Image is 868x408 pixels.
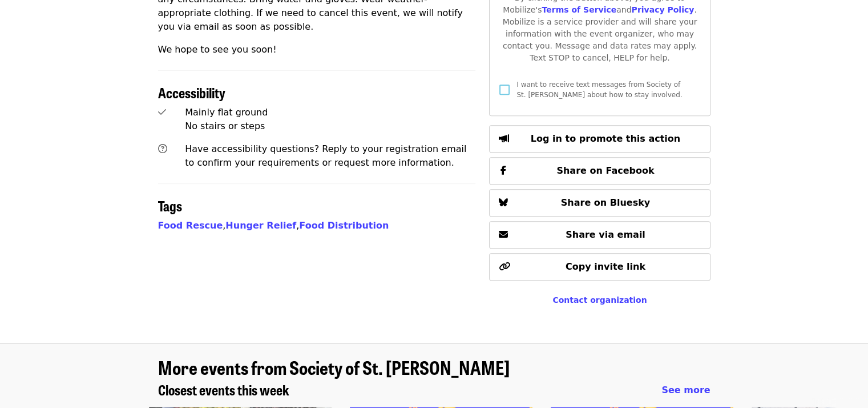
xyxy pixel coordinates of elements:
[185,143,466,168] span: Have accessibility questions? Reply to your registration email to confirm your requirements or re...
[149,382,720,398] div: Closest events this week
[185,119,475,133] div: No stairs or steps
[158,43,476,57] p: We hope to see you soon!
[661,383,710,397] a: See more
[299,220,389,231] a: Food Distribution
[158,107,166,118] i: check icon
[158,382,289,398] a: Closest events this week
[631,5,694,14] a: Privacy Policy
[566,229,645,240] span: Share via email
[566,261,645,272] span: Copy invite link
[158,220,223,231] a: Food Rescue
[561,197,651,208] span: Share on Bluesky
[158,143,167,154] i: question-circle icon
[158,354,510,381] span: More events from Society of St. [PERSON_NAME]
[489,253,710,281] button: Copy invite link
[185,106,475,119] div: Mainly flat ground
[225,220,299,231] span: ,
[158,195,182,215] span: Tags
[661,385,710,395] span: See more
[489,157,710,185] button: Share on Facebook
[552,295,647,305] a: Contact organization
[225,220,296,231] a: Hunger Relief
[516,81,682,99] span: I want to receive text messages from Society of St. [PERSON_NAME] about how to stay involved.
[158,220,226,231] span: ,
[158,379,289,399] span: Closest events this week
[489,189,710,217] button: Share on Bluesky
[531,133,680,144] span: Log in to promote this action
[542,5,616,14] a: Terms of Service
[489,125,710,153] button: Log in to promote this action
[556,165,654,176] span: Share on Facebook
[489,221,710,249] button: Share via email
[158,82,225,102] span: Accessibility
